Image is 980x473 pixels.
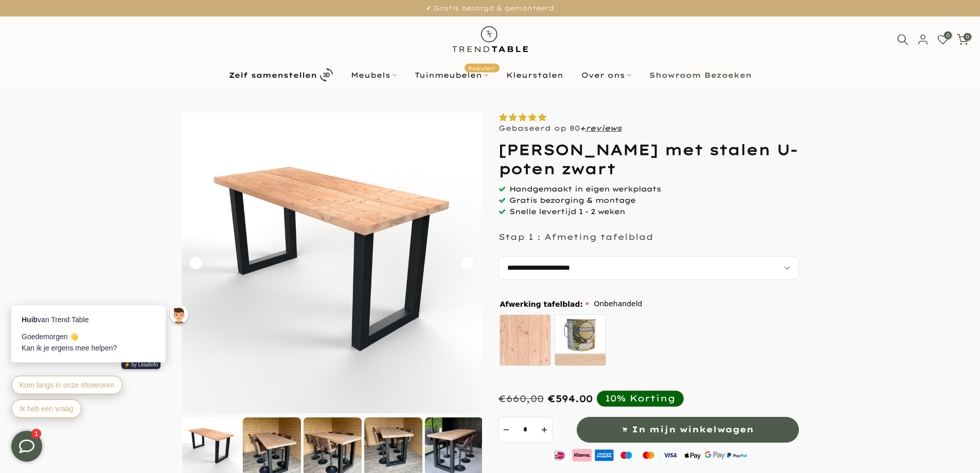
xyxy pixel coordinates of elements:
span: €594.00 [548,393,593,405]
button: decrement [498,417,514,443]
input: Quantity [514,417,537,443]
a: 0 [937,34,949,45]
a: Over ons [572,69,640,81]
b: Zelf samenstellen [229,72,317,79]
a: TuinmeubelenPopulair [405,69,497,81]
h1: [PERSON_NAME] met stalen U-poten zwart [498,141,799,178]
div: 10% Korting [605,393,675,404]
select: autocomplete="off" [498,256,799,279]
img: Rechthoekige douglas houten bartafel - stalen U-poten zwart [182,113,482,413]
button: In mijn winkelwagen [577,417,799,443]
span: In mijn winkelwagen [632,422,754,437]
p: Gebaseerd op 80 [498,124,622,133]
p: Stap 1 : Afmeting tafelblad [498,232,653,242]
img: trend-table [445,16,535,62]
a: 0 [957,34,968,45]
span: Gratis bezorging & montage [509,196,635,205]
span: Snelle levertijd 1 - 2 weken [509,207,625,216]
a: Showroom Bezoeken [640,69,760,81]
button: Carousel Next Arrow [461,257,474,269]
strong: + [580,124,585,133]
a: Meubels [342,69,405,81]
span: Onbehandeld [594,297,642,310]
div: €660,00 [498,393,544,405]
b: Showroom Bezoeken [649,72,752,79]
iframe: bot-iframe [1,255,202,431]
span: Afwerking tafelblad: [500,301,589,308]
span: 0 [944,31,952,39]
span: Handgemaakt in eigen werkplaats [509,184,661,194]
button: increment [537,417,553,443]
span: 0 [964,33,971,41]
span: Populair [465,63,500,72]
iframe: toggle-frame [1,421,52,472]
a: reviews [585,124,622,133]
p: ✔ Gratis bezorgd & gemonteerd [13,3,967,14]
a: Zelf samenstellen [220,66,342,84]
a: Kleurstalen [497,69,572,81]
